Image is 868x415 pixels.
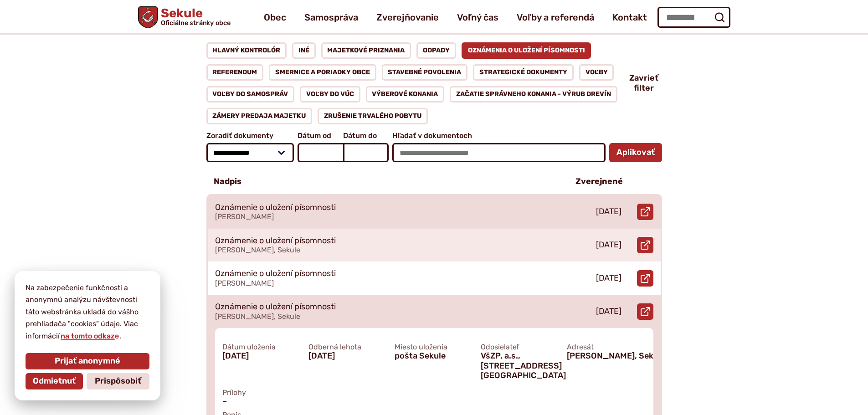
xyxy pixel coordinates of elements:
[596,207,621,217] p: [DATE]
[206,132,294,140] span: Zoradiť dokumenty
[382,64,468,81] a: Stavebné povolenia
[222,343,301,351] span: Dátum uloženia
[95,376,141,386] span: Prispôsobiť
[395,351,473,361] span: pošta Sekule
[308,343,387,351] span: Odberná lehota
[395,343,473,351] span: Miesto uloženia
[215,302,336,312] p: Oznámenie o uložení písomnosti
[392,132,605,140] span: Hľadať v dokumentoch
[481,343,560,351] span: Odosielateľ
[629,73,658,93] span: Zavrieť filter
[33,376,76,386] span: Odmietnuť
[596,273,621,283] p: [DATE]
[321,42,411,59] a: Majetkové priznania
[462,42,591,59] a: Oznámenia o uložení písomnosti
[612,5,647,30] a: Kontakt
[366,86,445,102] a: Výberové konania
[206,64,264,81] a: Referendum
[450,86,617,102] a: Začatie správneho konania - výrub drevín
[298,143,343,162] input: Dátum od
[376,5,439,30] a: Zverejňovanie
[160,20,231,26] span: Oficiálne stránky obce
[575,177,623,187] p: Zverejnené
[304,5,358,30] a: Samospráva
[26,282,149,342] p: Na zabezpečenie funkčnosti a anonymnú analýzu návštevnosti táto webstránka ukladá do vášho prehli...
[26,373,83,389] button: Odmietnuť
[60,332,120,340] a: na tomto odkaze
[215,246,300,254] span: [PERSON_NAME], Sekule
[596,307,621,317] p: [DATE]
[473,64,574,81] a: Strategické dokumenty
[292,42,316,59] a: Iné
[308,351,387,361] span: [DATE]
[269,64,376,81] a: Smernice a poriadky obce
[26,353,149,369] button: Prijať anonymné
[138,6,158,28] img: Prejsť na domovskú stránku
[214,177,241,187] p: Nadpis
[517,5,594,30] a: Voľby a referendá
[55,356,120,366] span: Prijať anonymné
[343,132,389,140] span: Dátum do
[215,203,336,213] p: Oznámenie o uložení písomnosti
[206,108,313,124] a: Zámery predaja majetku
[300,86,360,102] a: Voľby do VÚC
[215,236,336,246] p: Oznámenie o uložení písomnosti
[206,42,287,59] a: Hlavný kontrolór
[457,5,498,30] a: Voľný čas
[481,351,560,381] span: VšZP, a.s., [STREET_ADDRESS][GEOGRAPHIC_DATA]
[206,86,295,102] a: Voľby do samospráv
[158,7,231,26] span: Sekule
[567,343,646,351] span: Adresát
[264,5,286,30] a: Obec
[87,373,149,389] button: Prispôsobiť
[215,312,300,321] span: [PERSON_NAME], Sekule
[222,397,646,407] span: –
[222,388,646,397] span: Prílohy
[567,351,646,361] span: [PERSON_NAME], Sekule
[318,108,428,124] a: Zrušenie trvalého pobytu
[609,143,662,162] button: Aplikovať
[215,279,274,287] span: [PERSON_NAME]
[579,64,614,81] a: Voľby
[138,6,231,28] a: Logo Sekule, prejsť na domovskú stránku.
[629,73,662,93] button: Zavrieť filter
[206,143,294,162] select: Zoradiť dokumenty
[343,143,389,162] input: Dátum do
[298,132,343,140] span: Dátum od
[596,240,621,250] p: [DATE]
[392,143,605,162] input: Hľadať v dokumentoch
[416,42,456,59] a: Odpady
[215,269,336,279] p: Oznámenie o uložení písomnosti
[215,212,274,221] span: [PERSON_NAME]
[222,351,301,361] span: [DATE]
